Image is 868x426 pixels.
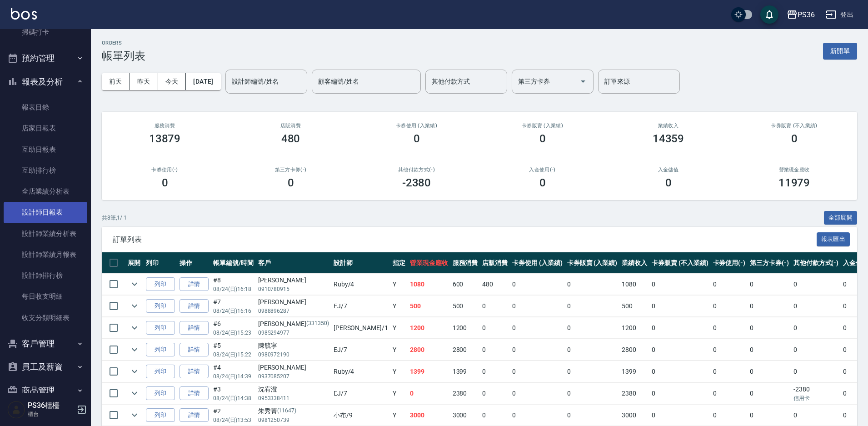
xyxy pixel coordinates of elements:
button: 新開單 [823,43,857,60]
h2: 入金儲值 [616,167,720,173]
td: 0 [711,361,748,382]
td: EJ /7 [331,383,390,404]
button: expand row [128,408,141,422]
td: 480 [480,274,510,295]
a: 詳情 [180,299,209,313]
button: 列印 [146,408,175,422]
td: 0 [510,361,565,382]
img: Person [7,401,25,419]
td: 0 [510,383,565,404]
td: 0 [480,405,510,426]
td: 0 [711,383,748,404]
td: 0 [791,361,841,382]
td: 1080 [619,274,649,295]
h2: 第三方卡券(-) [239,167,343,173]
p: (331350) [306,319,329,329]
th: 店販消費 [480,252,510,274]
td: 0 [649,339,710,361]
p: 信用卡 [793,394,839,402]
button: 報表匯出 [817,232,850,246]
td: 0 [748,274,791,295]
a: 設計師業績月報表 [4,244,87,265]
h3: 帳單列表 [102,50,145,62]
th: 操作 [177,252,211,274]
button: 員工及薪資 [4,355,87,379]
td: 1399 [408,361,450,382]
h3: 0 [539,132,546,145]
th: 其他付款方式(-) [791,252,841,274]
h2: 卡券販賣 (入業績) [490,123,594,129]
p: 0937085207 [258,372,329,381]
td: 0 [791,274,841,295]
p: 0953338411 [258,394,329,402]
td: 0 [408,383,450,404]
button: 列印 [146,343,175,357]
th: 指定 [390,252,408,274]
button: 全部展開 [824,211,858,225]
button: PS36 [783,5,818,24]
p: 08/24 (日) 13:53 [213,416,254,424]
h2: 營業現金應收 [742,167,846,173]
td: 0 [649,405,710,426]
td: 3000 [408,405,450,426]
th: 展開 [125,252,144,274]
button: expand row [128,299,141,313]
td: 3000 [619,405,649,426]
td: 500 [450,296,480,317]
td: -2380 [791,383,841,404]
a: 詳情 [180,343,209,357]
th: 帳單編號/時間 [211,252,256,274]
h2: 業績收入 [616,123,720,129]
div: [PERSON_NAME] [258,297,329,307]
th: 列印 [144,252,177,274]
td: 0 [510,405,565,426]
td: 0 [748,296,791,317]
td: #7 [211,296,256,317]
h3: 13879 [149,132,181,145]
td: Y [390,274,408,295]
td: 0 [510,339,565,361]
td: 0 [649,383,710,404]
td: 0 [711,339,748,361]
h5: PS36櫃檯 [28,401,74,410]
h3: 0 [414,132,420,145]
td: 0 [748,405,791,426]
td: 0 [480,317,510,339]
td: #8 [211,274,256,295]
td: 0 [791,405,841,426]
td: 0 [565,405,620,426]
td: 1200 [619,317,649,339]
td: 0 [565,274,620,295]
h3: 0 [539,176,546,189]
td: Ruby /4 [331,361,390,382]
td: 1399 [450,361,480,382]
a: 收支分類明細表 [4,307,87,328]
h3: 0 [791,132,798,145]
h3: 14359 [653,132,684,145]
p: 櫃台 [28,410,74,418]
td: #5 [211,339,256,361]
th: 客戶 [256,252,331,274]
button: expand row [128,321,141,335]
button: 列印 [146,365,175,379]
th: 第三方卡券(-) [748,252,791,274]
img: Logo [11,8,37,20]
p: 0910780915 [258,285,329,293]
td: 0 [649,317,710,339]
a: 每日收支明細 [4,286,87,307]
div: 朱秀菁 [258,406,329,416]
a: 設計師業績分析表 [4,223,87,244]
td: 1200 [450,317,480,339]
h3: 0 [162,176,168,189]
th: 設計師 [331,252,390,274]
td: #3 [211,383,256,404]
a: 報表目錄 [4,97,87,118]
button: save [760,5,778,24]
td: 0 [649,361,710,382]
td: 1080 [408,274,450,295]
button: 列印 [146,386,175,401]
td: 0 [510,296,565,317]
h2: 店販消費 [239,123,343,129]
th: 卡券使用(-) [711,252,748,274]
td: 0 [711,317,748,339]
